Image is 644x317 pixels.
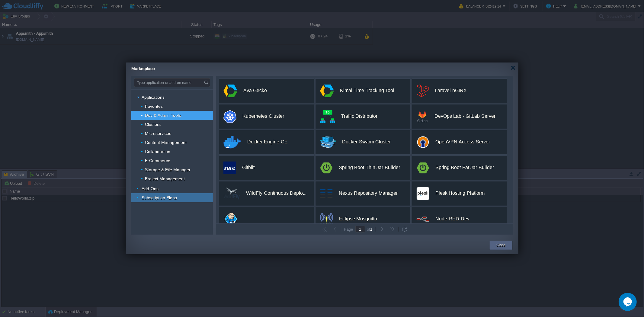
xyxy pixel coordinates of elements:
span: Marketplace [131,66,155,71]
div: Ava Gecko [243,84,267,97]
img: spring-boot-logo.png [417,162,429,174]
img: plesk.png [417,187,429,200]
div: Plesk Hosting Platform [435,187,485,200]
a: Applications [141,94,165,100]
div: Kubernetes Cluster [242,110,284,123]
a: Collaboration [144,149,171,154]
a: Content Management [144,140,187,145]
div: Spring Boot Fat Jar Builder [435,161,494,174]
button: Close [496,242,506,248]
a: Dev & Admin Tools [144,113,182,118]
img: app.svg [320,85,334,97]
a: Project Management [144,176,186,181]
div: DevOps Lab - GitLab Server [434,110,495,123]
img: docker-swarm-logo-89x70.png [320,136,336,149]
img: gitlab-logo.png [417,110,428,123]
img: mosquitto-logo.png [320,213,333,226]
div: WildFly Continuous Deployment [246,187,306,200]
img: public.php [320,110,335,123]
div: Eclipse Mosquitto [339,213,377,225]
a: Microservices [144,131,172,136]
div: Gitblit [242,161,255,174]
div: Kimai Time Tracking Tool [340,84,394,97]
div: Page [342,227,355,231]
img: app.svg [223,85,237,97]
div: Laravel nGINX [435,84,466,97]
img: node-red-logo.png [417,213,429,226]
div: Node-RED Dev [435,213,469,225]
img: Nexus.png [320,187,333,200]
a: Add-Ons [141,186,159,191]
img: wildfly-logo-70px.png [223,187,240,200]
div: OpenVPN Access Server [435,136,490,148]
div: of [365,227,375,232]
a: Subscription Plans [141,195,178,200]
div: Docker Engine CE [247,136,288,148]
a: Clusters [144,122,162,127]
a: Favorites [144,104,164,109]
img: spring-boot-logo.png [320,162,333,174]
img: docker-engine-logo-2.png [223,136,241,149]
div: Nexus Repository Manager [339,187,398,200]
iframe: chat widget [619,293,638,311]
a: Storage & File Manager [144,167,191,172]
span: 1 [370,227,373,232]
img: logo.png [417,136,429,149]
img: public.php [223,162,236,174]
img: k8s-logo.png [223,110,236,123]
div: Docker Swarm Cluster [342,136,391,148]
img: jenkins-jelastic.png [223,213,238,225]
a: E-Commerce [144,158,171,163]
div: Spring Boot Thin Jar Builder [339,161,400,174]
div: Traffic Distributor [341,110,377,123]
img: logomark.min.svg [417,85,429,97]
